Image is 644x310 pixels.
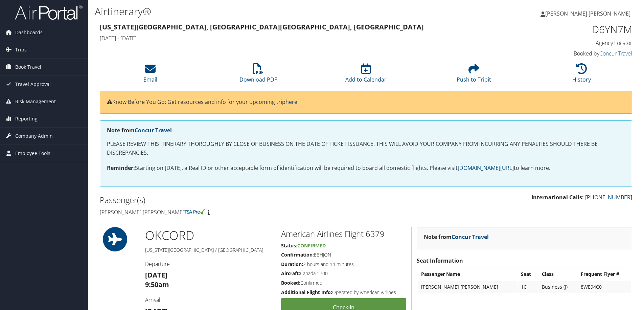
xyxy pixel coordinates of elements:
[107,164,135,172] strong: Reminder:
[507,50,632,57] h4: Booked by
[417,257,463,264] strong: Seat Information
[15,110,38,127] span: Reporting
[100,22,424,31] strong: [US_STATE][GEOGRAPHIC_DATA], [GEOGRAPHIC_DATA] [GEOGRAPHIC_DATA], [GEOGRAPHIC_DATA]
[281,289,332,295] strong: Additional Flight Info:
[507,22,632,37] h1: D6YN7M
[15,76,51,93] span: Travel Approval
[517,281,537,293] td: 1C
[15,128,53,145] span: Company Admin
[297,242,326,249] span: Confirmed
[457,67,491,83] a: Push to Tripit
[143,67,157,83] a: Email
[107,98,625,107] p: Know Before You Go: Get resources and info for your upcoming trip
[145,260,271,268] h4: Departure
[145,280,169,289] strong: 9:50am
[281,242,297,249] strong: Status:
[100,194,361,206] h2: Passenger(s)
[531,194,584,201] strong: International Calls:
[135,127,172,134] a: Concur Travel
[100,35,497,42] h4: [DATE] - [DATE]
[418,281,517,293] td: [PERSON_NAME] [PERSON_NAME]
[538,281,577,293] td: Business (J)
[458,164,514,172] a: [DOMAIN_NAME][URL]
[281,289,406,296] h5: Operated by American Airlines
[577,268,631,280] th: Frequent Flyer #
[107,127,172,134] strong: Note from
[145,270,167,280] strong: [DATE]
[15,4,83,20] img: airportal-logo.png
[281,261,303,267] strong: Duration:
[345,67,387,83] a: Add to Calendar
[540,3,637,24] a: [PERSON_NAME] [PERSON_NAME]
[100,208,361,216] h4: [PERSON_NAME] [PERSON_NAME]
[281,251,314,258] strong: Confirmation:
[281,280,406,286] h5: Confirmed
[424,233,489,241] strong: Note from
[538,268,577,280] th: Class
[281,228,406,240] h2: American Airlines Flight 6379
[145,227,271,244] h1: OKC ORD
[107,164,625,173] p: Starting on [DATE], a Real ID or other acceptable form of identification will be required to boar...
[15,24,43,41] span: Dashboards
[239,67,277,83] a: Download PDF
[572,67,591,83] a: History
[145,247,271,253] h5: [US_STATE][GEOGRAPHIC_DATA] / [GEOGRAPHIC_DATA]
[15,59,41,75] span: Book Travel
[145,296,271,304] h4: Arrival
[507,39,632,47] h4: Agency Locator
[184,208,206,215] img: tsa-precheck.png
[418,268,517,280] th: Passenger Name
[15,41,27,58] span: Trips
[15,93,56,110] span: Risk Management
[107,140,625,157] p: PLEASE REVIEW THIS ITINERARY THOROUGHLY BY CLOSE OF BUSINESS ON THE DATE OF TICKET ISSUANCE. THIS...
[281,270,300,276] strong: Aircraft:
[15,145,50,162] span: Employee Tools
[585,194,632,201] a: [PHONE_NUMBER]
[281,270,406,277] h5: Canadair 700
[281,280,300,286] strong: Booked:
[577,281,631,293] td: 8WE94C0
[517,268,537,280] th: Seat
[281,261,406,268] h5: 2 hours and 14 minutes
[95,4,456,19] h1: Airtinerary®
[545,10,630,17] span: [PERSON_NAME] [PERSON_NAME]
[452,233,489,241] a: Concur Travel
[281,251,406,258] h5: EBHJQN
[285,98,297,106] a: here
[599,50,632,57] a: Concur Travel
